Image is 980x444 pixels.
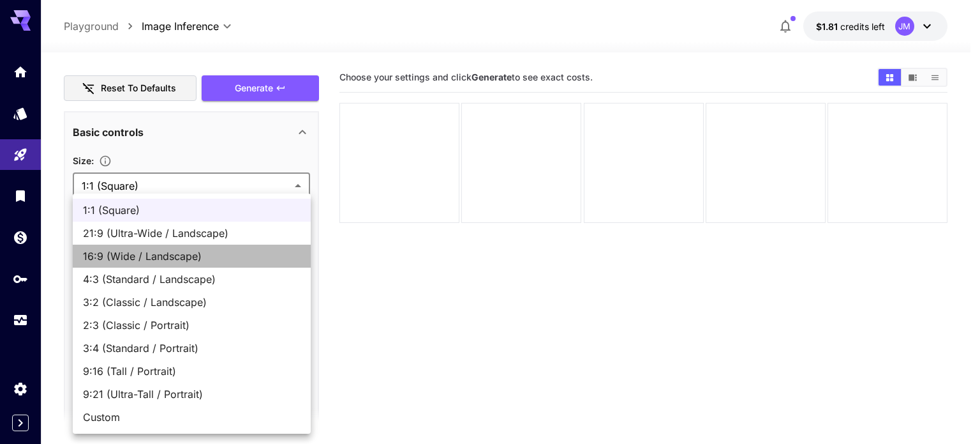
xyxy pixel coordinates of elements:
[83,318,301,333] span: 2:3 (Classic / Portrait)
[83,249,301,264] span: 16:9 (Wide / Landscape)
[83,226,301,241] span: 21:9 (Ultra-Wide / Landscape)
[83,410,301,425] span: Custom
[83,272,301,287] span: 4:3 (Standard / Landscape)
[83,203,301,218] span: 1:1 (Square)
[83,295,301,310] span: 3:2 (Classic / Landscape)
[83,364,301,379] span: 9:16 (Tall / Portrait)
[83,387,301,402] span: 9:21 (Ultra-Tall / Portrait)
[83,341,301,356] span: 3:4 (Standard / Portrait)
